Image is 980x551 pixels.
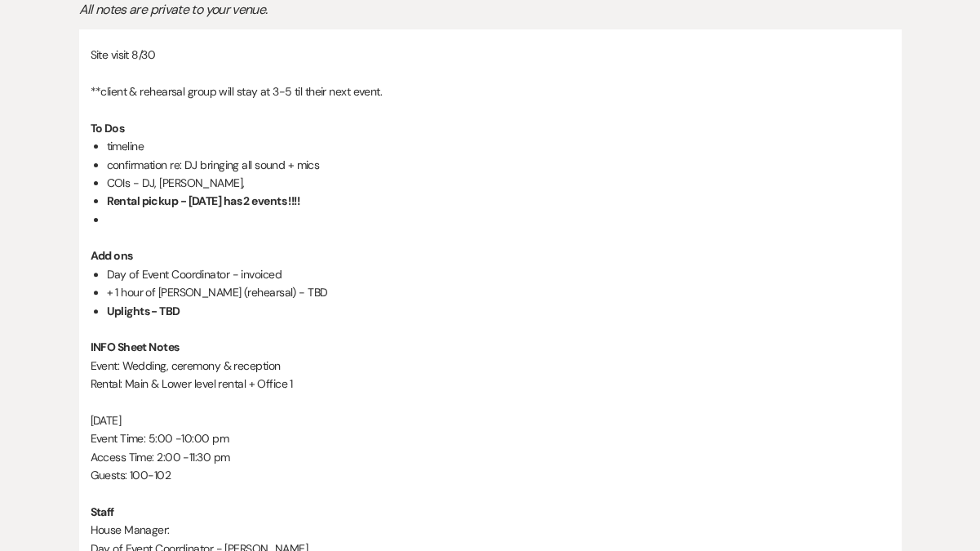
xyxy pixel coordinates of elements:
p: Rental: Main & Lower level rental + Office 1 [91,375,890,393]
strong: Staff [91,504,114,519]
strong: Add ons [91,248,133,263]
strong: To Dos [91,121,125,136]
li: confirmation re: DJ bringing all sound + mics [107,156,890,174]
p: House Manager: [91,521,890,539]
p: Event: Wedding, ceremony & reception [91,357,890,375]
li: Day of Event Coordinator - invoiced [107,265,890,283]
p: **client & rehearsal group will stay at 3-5 til their next event. [91,82,890,100]
li: timeline [107,137,890,155]
li: COIs - DJ, [PERSON_NAME], [107,174,890,192]
p: Event Time: 5:00 -10:00 pm [91,429,890,447]
p: [DATE] [91,411,890,429]
p: Access Time: 2:00 -11:30 pm [91,448,890,466]
p: Guests: 100-102 [91,466,890,484]
li: + 1 hour of [PERSON_NAME] (rehearsal) - TBD [107,283,890,301]
strong: Uplights - TBD [107,304,180,318]
p: Site visit 8/30 [91,46,890,64]
strong: Rental pickup - [DATE] has 2 events !!!! [107,193,300,208]
strong: INFO Sheet Notes [91,340,180,354]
